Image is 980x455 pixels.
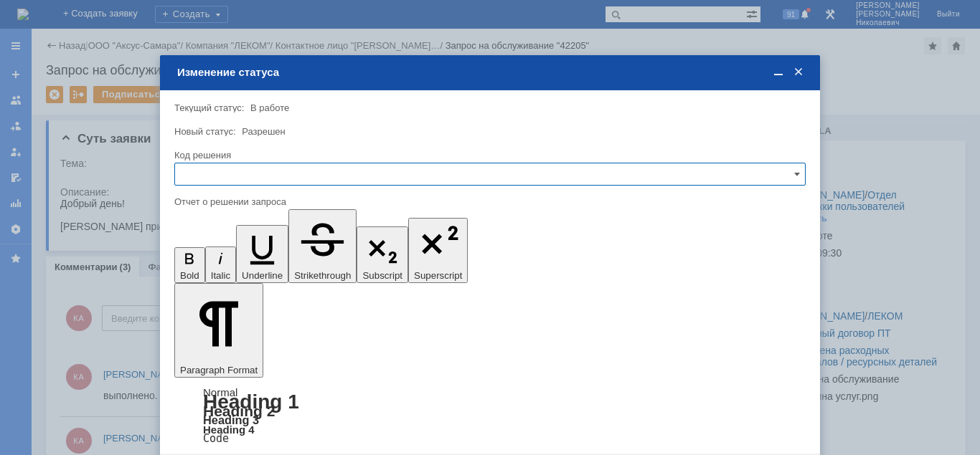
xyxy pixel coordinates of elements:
div: Paragraph Format [174,388,806,444]
button: Superscript [408,218,468,283]
div: Код решения [174,150,803,160]
span: Paragraph Format [180,365,258,375]
button: Paragraph Format [174,283,263,378]
span: Italic [211,270,230,281]
button: Strikethrough [288,209,357,283]
button: Subscript [357,226,408,284]
span: Свернуть (Ctrl + M) [771,66,786,79]
span: Underline [242,270,283,281]
span: Закрыть [791,66,806,79]
span: В работе [250,102,289,113]
label: Текущий статус: [174,102,244,113]
span: Subscript [362,270,402,281]
a: Normal [203,386,237,398]
label: Новый статус: [174,126,236,137]
div: Изменение статуса [177,66,806,79]
button: Underline [236,225,288,283]
span: Superscript [414,270,462,281]
a: Code [203,432,229,445]
div: Отчет о решении запроса [174,197,803,206]
span: Strikethrough [294,270,351,281]
span: Разрешен [242,126,286,137]
button: Italic [205,246,236,283]
a: Heading 2 [203,403,275,419]
a: Heading 4 [203,423,255,436]
a: Heading 1 [203,391,299,413]
a: Heading 3 [203,413,259,426]
span: Bold [180,270,199,281]
button: Bold [174,247,205,284]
